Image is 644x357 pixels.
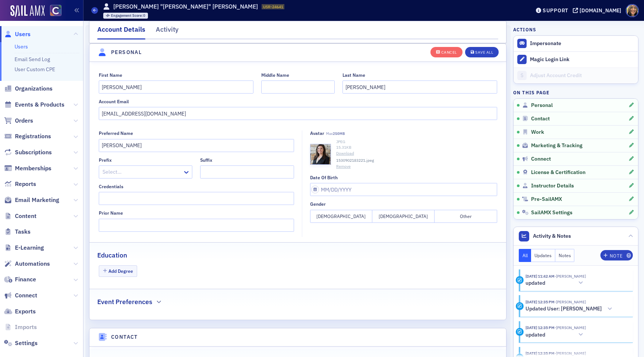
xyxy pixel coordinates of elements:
[99,157,112,163] div: Prefix
[530,40,561,47] button: Impersonate
[15,148,52,157] span: Subscriptions
[4,196,59,204] a: Email Marketing
[4,339,38,347] a: Settings
[513,26,536,33] h4: Actions
[531,196,562,203] span: Pre-SailAMX
[543,7,568,14] div: Support
[4,101,64,109] a: Events & Products
[555,325,586,330] span: Tiffany Carson
[525,279,586,287] button: updated
[336,164,351,170] button: Remove
[15,244,44,252] span: E-Learning
[156,25,179,38] div: Activity
[15,132,51,140] span: Registrations
[519,249,531,262] button: All
[531,156,551,162] span: Connect
[99,72,122,78] div: First Name
[97,250,127,260] h2: Education
[530,72,634,79] div: Adjust Account Credit
[15,275,36,284] span: Finance
[99,265,138,277] button: Add Degree
[99,184,123,189] div: Credentials
[4,30,31,38] a: Users
[310,210,372,223] button: [DEMOGRAPHIC_DATA]
[531,249,555,262] button: Updates
[4,275,36,284] a: Finance
[336,158,374,164] span: 1530902183221.jpeg
[600,250,633,260] button: Note
[111,13,143,18] span: Engagement Score :
[15,228,31,236] span: Tasks
[525,280,545,287] h5: updated
[525,299,555,304] time: 3/21/2025 12:35 PM
[97,25,145,40] div: Account Details
[525,331,586,339] button: updated
[531,102,553,109] span: Personal
[15,339,38,347] span: Settings
[113,3,258,11] h1: [PERSON_NAME] "[PERSON_NAME]" [PERSON_NAME]
[310,183,497,196] input: MM/DD/YYYY
[525,332,545,338] h5: updated
[4,260,50,268] a: Automations
[441,50,457,54] div: Cancel
[10,5,45,17] img: SailAMX
[15,307,36,316] span: Exports
[15,164,51,173] span: Memberships
[333,131,345,136] span: 250MB
[531,129,544,136] span: Work
[513,89,638,96] h4: On this page
[372,210,435,223] button: [DEMOGRAPHIC_DATA]
[531,116,550,122] span: Contact
[516,276,524,284] div: Update
[15,323,37,331] span: Imports
[626,4,639,17] span: Profile
[99,210,123,216] div: Prior Name
[15,196,59,204] span: Email Marketing
[4,323,37,331] a: Imports
[15,101,64,109] span: Events & Products
[580,7,621,14] div: [DOMAIN_NAME]
[99,130,133,136] div: Preferred Name
[15,260,50,268] span: Automations
[516,302,524,310] div: Activity
[533,232,571,240] span: Activity & Notes
[525,305,615,313] button: Updated User: [PERSON_NAME]
[516,328,524,336] div: Update
[531,209,572,216] span: SailAMX Settings
[200,157,212,163] div: Suffix
[514,67,638,83] a: Adjust Account Credit
[531,183,574,189] span: Instructor Details
[111,48,142,56] h4: Personal
[99,99,129,104] div: Account Email
[475,50,493,54] div: Save All
[4,307,36,316] a: Exports
[525,274,555,279] time: 8/6/2025 11:42 AM
[525,351,555,356] time: 3/21/2025 12:35 PM
[15,85,53,93] span: Organizations
[15,56,50,63] a: Email Send Log
[336,151,497,157] a: Download
[336,145,497,151] div: 15.31 KB
[555,299,586,304] span: Tiffany Carson
[342,72,365,78] div: Last Name
[430,47,463,57] button: Cancel
[111,333,138,341] h4: Contact
[530,56,634,63] div: Magic Login Link
[465,47,499,57] button: Save All
[4,132,51,140] a: Registrations
[610,254,622,258] div: Note
[15,180,36,188] span: Reports
[435,210,497,223] button: Other
[525,306,602,312] h5: Updated User: [PERSON_NAME]
[15,291,37,300] span: Connect
[336,139,497,145] div: JPEG
[4,148,52,157] a: Subscriptions
[111,14,146,18] div: 0
[4,244,44,252] a: E-Learning
[555,351,586,356] span: Tiffany Carson
[4,180,36,188] a: Reports
[15,66,55,73] a: User Custom CPE
[15,117,33,125] span: Orders
[310,130,324,136] div: Avatar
